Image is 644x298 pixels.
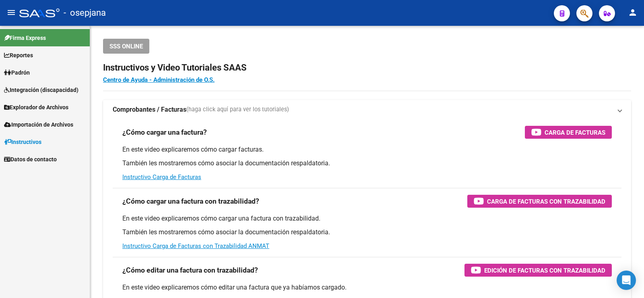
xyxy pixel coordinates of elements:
[64,4,106,22] span: - osepjana
[122,283,612,292] p: En este video explicaremos cómo editar una factura que ya habíamos cargado.
[122,127,207,138] h3: ¿Cómo cargar una factura?
[628,8,638,17] mat-icon: person
[122,228,612,237] p: También les mostraremos cómo asociar la documentación respaldatoria.
[4,85,78,94] span: Integración (discapacidad)
[186,105,289,114] span: (haga click aquí para ver los tutoriales)
[122,145,612,154] p: En este video explicaremos cómo cargar facturas.
[103,100,631,119] mat-expansion-panel-header: Comprobantes / Facturas(haga click aquí para ver los tutoriales)
[484,265,605,275] span: Edición de Facturas con Trazabilidad
[109,43,143,50] span: SSS ONLINE
[464,264,612,277] button: Edición de Facturas con Trazabilidad
[4,51,33,60] span: Reportes
[467,195,612,208] button: Carga de Facturas con Trazabilidad
[545,127,605,138] span: Carga de Facturas
[525,126,612,139] button: Carga de Facturas
[4,68,30,77] span: Padrón
[103,39,149,54] button: SSS ONLINE
[4,33,46,42] span: Firma Express
[4,103,68,112] span: Explorador de Archivos
[122,265,258,276] h3: ¿Cómo editar una factura con trazabilidad?
[103,60,631,75] h2: Instructivos y Video Tutoriales SAAS
[122,214,612,223] p: En este video explicaremos cómo cargar una factura con trazabilidad.
[103,76,215,83] a: Centro de Ayuda - Administración de O.S.
[122,242,269,250] a: Instructivo Carga de Facturas con Trazabilidad ANMAT
[113,105,186,114] strong: Comprobantes / Facturas
[4,138,41,146] span: Instructivos
[4,155,57,164] span: Datos de contacto
[617,271,636,290] div: Open Intercom Messenger
[122,173,201,181] a: Instructivo Carga de Facturas
[4,120,73,129] span: Importación de Archivos
[6,8,16,17] mat-icon: menu
[487,196,605,206] span: Carga de Facturas con Trazabilidad
[122,196,259,207] h3: ¿Cómo cargar una factura con trazabilidad?
[122,159,612,168] p: También les mostraremos cómo asociar la documentación respaldatoria.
